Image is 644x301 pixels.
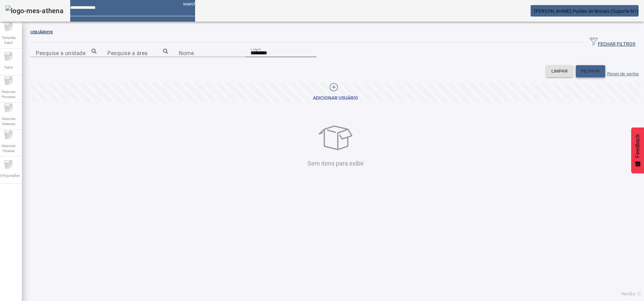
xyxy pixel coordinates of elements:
span: Feedback [635,134,641,158]
p: Sem itens para exibir [32,159,639,168]
mat-label: Pesquise a área [107,50,148,56]
div: Adicionar Usuário [313,95,358,102]
mat-label: Login [250,46,261,51]
input: Number [36,49,97,57]
button: Reset de senha [605,65,641,77]
mat-label: Nome [179,50,194,56]
span: Fabril [2,63,15,72]
span: FECHAR FILTROS [590,37,635,48]
span: FILTRAR [581,68,600,75]
button: FILTRAR [576,65,605,77]
mat-label: Pesquise a unidade [36,50,85,56]
input: Number [107,49,168,57]
button: Feedback - Mostrar pesquisa [631,127,644,173]
button: FECHAR FILTROS [584,36,641,49]
span: LIMPAR [551,68,568,75]
span: [PERSON_NAME] Pudles de Morais (Suporte N1) [534,8,639,14]
button: Adicionar Usuário [30,82,641,102]
span: Usuários [30,30,53,35]
img: logo-mes-athena [5,5,63,16]
label: Reset de senha [607,71,639,76]
button: LIMPAR [546,65,573,77]
span: Versão: () [621,292,641,296]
